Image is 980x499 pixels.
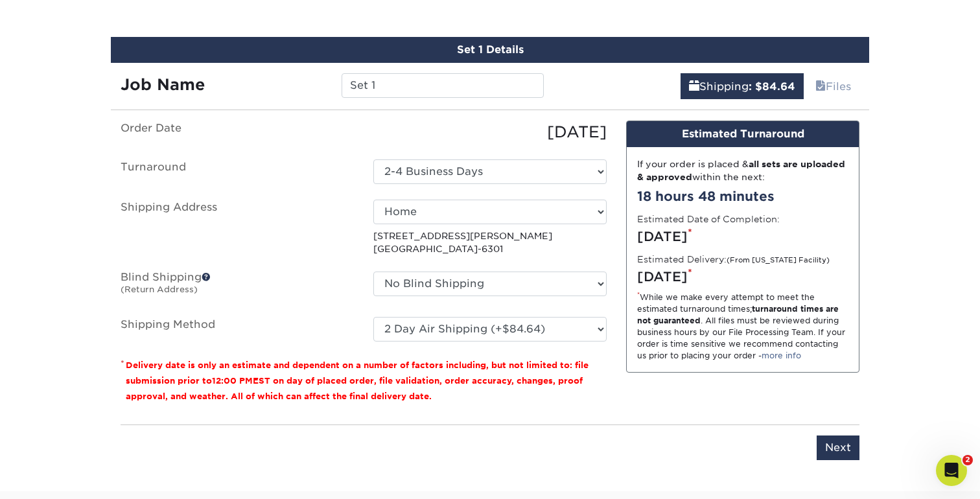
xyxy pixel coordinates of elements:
div: [DATE] [364,121,616,144]
label: Shipping Method [111,317,364,342]
small: (From [US_STATE] Facility) [727,256,830,264]
small: (Return Address) [121,284,198,294]
strong: Job Name [121,75,205,94]
span: 12:00 PM [212,376,253,386]
a: Files [807,73,859,99]
div: Set 1 Details [111,37,869,63]
label: Turnaround [111,159,364,184]
input: Enter a job name [342,73,543,98]
div: [DATE] [637,267,848,286]
small: Delivery date is only an estimate and dependent on a number of factors including, but not limited... [126,360,589,401]
div: Estimated Turnaround [627,121,859,147]
div: 18 hours 48 minutes [637,187,848,206]
div: [DATE] [637,227,848,246]
label: Estimated Date of Completion: [637,213,780,226]
input: Next [817,435,859,460]
span: 2 [962,455,973,465]
label: Shipping Address [111,200,364,256]
span: files [815,80,826,93]
label: Blind Shipping [111,272,364,301]
a: Shipping: $84.64 [681,73,804,99]
strong: turnaround times are not guaranteed [637,304,839,325]
label: Order Date [111,121,364,144]
p: [STREET_ADDRESS][PERSON_NAME] [GEOGRAPHIC_DATA]-6301 [373,229,607,256]
a: more info [762,351,801,360]
b: : $84.64 [749,80,795,93]
label: Estimated Delivery: [637,253,830,266]
div: While we make every attempt to meet the estimated turnaround times; . All files must be reviewed ... [637,292,848,362]
div: If your order is placed & within the next: [637,157,848,184]
iframe: Intercom live chat [936,455,967,486]
span: shipping [689,80,699,93]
